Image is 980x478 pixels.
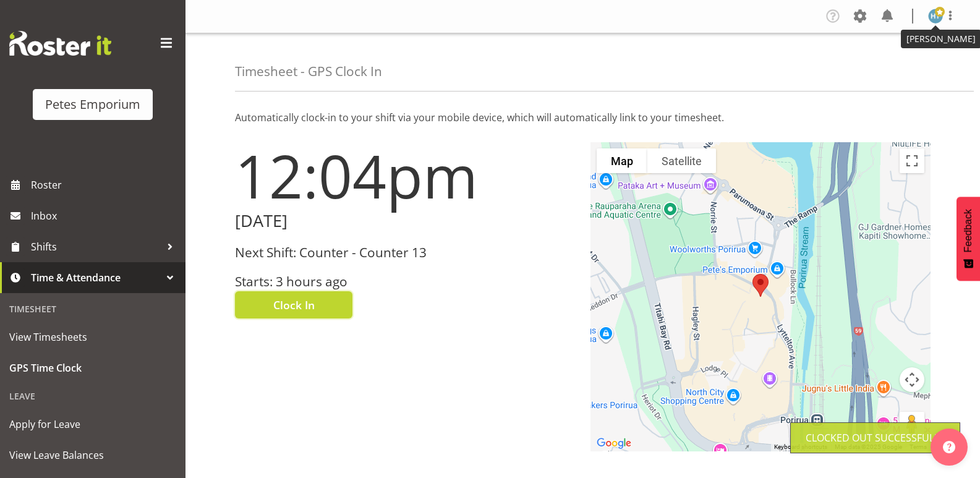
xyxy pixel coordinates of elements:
button: Feedback - Show survey [957,197,980,281]
button: Show satellite imagery [647,148,716,173]
a: View Timesheets [3,322,182,352]
button: Map camera controls [900,367,924,392]
img: Google [594,435,634,451]
span: Time & Attendance [31,268,161,287]
span: Roster [31,176,179,194]
div: Clocked out Successfully [806,430,945,445]
a: Apply for Leave [3,409,182,440]
div: Petes Emporium [45,95,140,114]
h1: 12:04pm [235,142,576,209]
button: Drag Pegman onto the map to open Street View [900,412,924,437]
span: Inbox [31,207,179,225]
span: View Timesheets [9,328,176,346]
span: Shifts [31,237,161,256]
div: Leave [3,383,182,409]
h3: Next Shift: Counter - Counter 13 [235,245,576,260]
button: Keyboard shortcuts [774,443,827,451]
h3: Starts: 3 hours ago [235,275,576,289]
span: View Leave Balances [9,446,176,464]
img: Rosterit website logo [9,31,111,56]
h4: Timesheet - GPS Clock In [235,64,382,79]
button: Show street map [597,148,647,173]
img: help-xxl-2.png [943,441,955,453]
p: Automatically clock-in to your shift via your mobile device, which will automatically link to you... [235,110,931,125]
div: Timesheet [3,296,182,322]
span: Feedback [963,209,974,252]
button: Toggle fullscreen view [900,148,924,173]
a: GPS Time Clock [3,352,182,383]
a: View Leave Balances [3,440,182,471]
img: helena-tomlin701.jpg [928,9,943,23]
span: GPS Time Clock [9,359,176,377]
span: Apply for Leave [9,415,176,433]
span: Clock In [273,297,315,313]
button: Clock In [235,291,352,318]
a: Open this area in Google Maps (opens a new window) [594,435,634,451]
h2: [DATE] [235,211,576,231]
